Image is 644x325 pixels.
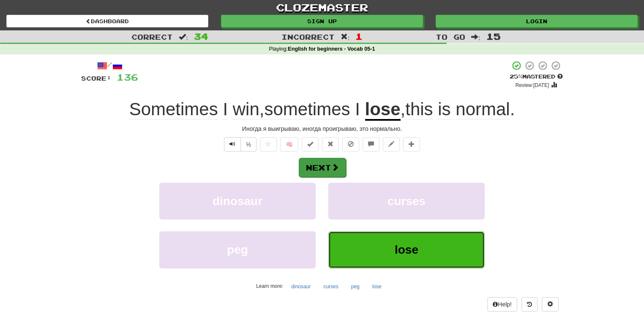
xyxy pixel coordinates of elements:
button: Reset to 0% Mastered (alt+r) [322,137,339,152]
span: 34 [194,31,208,41]
button: Edit sentence (alt+d) [383,137,400,152]
button: curses [319,280,343,293]
button: lose [368,280,386,293]
button: Discuss sentence (alt+u) [363,137,379,152]
span: 15 [486,31,501,41]
span: , [129,99,365,119]
a: Sign up [221,15,423,27]
span: 136 [117,72,138,82]
span: win [233,99,259,119]
button: peg [347,280,364,293]
span: : [471,33,480,41]
div: / [81,60,138,71]
span: Score: [81,75,112,82]
span: 1 [355,31,363,41]
button: Set this sentence to 100% Mastered (alt+m) [302,137,319,152]
span: lose [395,243,418,256]
span: normal [456,99,510,119]
span: this [405,99,433,119]
div: Mastered [510,73,563,81]
strong: English for beginners - Vocab 05-1 [288,46,375,52]
button: Play sentence audio (ctl+space) [224,137,241,152]
span: is [438,99,450,119]
button: dinosaur [159,183,316,219]
u: lose [365,99,401,121]
a: Dashboard [6,15,208,27]
button: peg [159,231,316,268]
button: Help! [487,297,517,311]
span: Sometimes [129,99,218,119]
small: Learn more: [256,283,283,289]
small: Review: [DATE] [516,82,549,88]
span: sometimes [264,99,350,119]
button: Favorite sentence (alt+f) [260,137,277,152]
button: curses [328,183,485,219]
span: Correct [131,32,173,41]
button: Next [299,158,346,177]
span: : [341,33,350,41]
span: To go [436,32,465,41]
span: I [355,99,360,119]
span: curses [387,195,426,208]
button: dinosaur [287,280,315,293]
div: Text-to-speech controls [222,137,257,152]
button: lose [328,231,485,268]
span: Incorrect [281,32,335,41]
button: ½ [240,137,257,152]
button: 🧠 [280,137,298,152]
span: : [179,33,188,41]
span: I [223,99,228,119]
span: dinosaur [213,195,262,208]
span: , . [401,99,515,119]
span: peg [227,243,248,256]
button: Round history (alt+y) [521,297,538,311]
a: Login [436,15,638,27]
button: Add to collection (alt+a) [403,137,420,152]
div: Иногда я выигрываю, иногда проигрываю, это нормально. [81,125,563,133]
button: Ignore sentence (alt+i) [342,137,359,152]
span: 25 % [510,73,522,80]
